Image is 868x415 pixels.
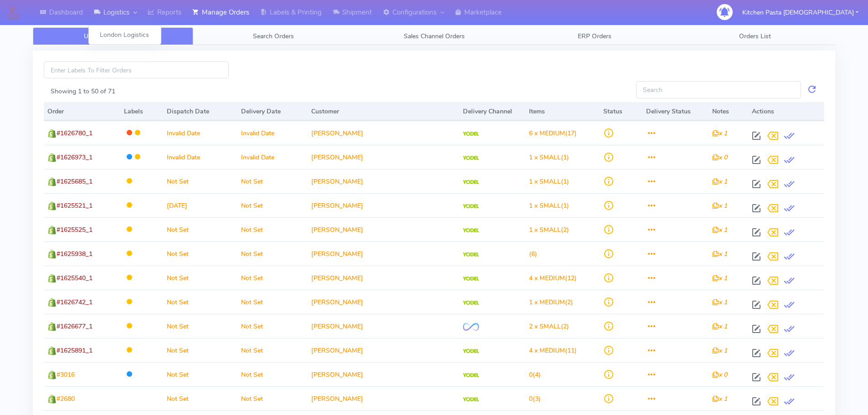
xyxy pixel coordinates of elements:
[308,314,459,338] td: [PERSON_NAME]
[237,145,308,169] td: Invalid Date
[56,153,92,162] span: #1626973_1
[529,298,565,307] span: 1 x MEDIUM
[56,395,75,403] span: #2680
[529,153,569,162] span: (1)
[529,250,537,258] span: (6)
[712,395,727,403] i: x 1
[308,386,459,410] td: [PERSON_NAME]
[163,314,237,338] td: Not Set
[163,169,237,193] td: Not Set
[44,102,120,121] th: Order
[463,180,479,184] img: Yodel
[163,193,237,217] td: [DATE]
[578,32,611,41] span: ERP Orders
[735,3,865,22] button: Kitchen Pasta [DEMOGRAPHIC_DATA]
[463,277,479,281] img: Yodel
[525,102,600,121] th: Items
[463,204,479,209] img: Yodel
[237,338,308,362] td: Not Set
[529,370,533,379] span: 0
[56,201,92,210] span: #1625521_1
[163,386,237,410] td: Not Set
[163,121,237,145] td: Invalid Date
[84,32,142,41] span: Unconfirmed Orders
[56,370,75,379] span: #3016
[712,250,727,258] i: x 1
[237,362,308,386] td: Not Set
[163,102,237,121] th: Dispatch Date
[237,169,308,193] td: Not Set
[529,153,561,162] span: 1 x SMALL
[463,323,479,331] img: OnFleet
[463,349,479,354] img: Yodel
[712,298,727,307] i: x 1
[529,395,541,403] span: (3)
[237,193,308,217] td: Not Set
[44,61,229,78] input: Enter Labels To Filter Orders
[237,241,308,266] td: Not Set
[237,266,308,290] td: Not Set
[237,386,308,410] td: Not Set
[712,177,727,186] i: x 1
[463,397,479,402] img: Yodel
[163,145,237,169] td: Invalid Date
[529,129,577,138] span: (17)
[308,169,459,193] td: [PERSON_NAME]
[163,241,237,266] td: Not Set
[308,290,459,314] td: [PERSON_NAME]
[237,314,308,338] td: Not Set
[642,102,709,121] th: Delivery Status
[529,322,561,331] span: 2 x SMALL
[463,156,479,160] img: Yodel
[463,132,479,136] img: Yodel
[636,81,801,98] input: Search
[712,322,727,331] i: x 1
[529,346,577,355] span: (11)
[308,338,459,362] td: [PERSON_NAME]
[33,27,835,45] ul: Tabs
[712,153,727,162] i: x 0
[459,102,525,121] th: Delivery Channel
[253,32,294,41] span: Search Orders
[712,225,727,234] i: x 1
[120,102,163,121] th: Labels
[529,298,573,307] span: (2)
[163,362,237,386] td: Not Set
[237,217,308,241] td: Not Set
[529,201,561,210] span: 1 x SMALL
[529,346,565,355] span: 4 x MEDIUM
[529,274,565,282] span: 4 x MEDIUM
[163,266,237,290] td: Not Set
[739,32,771,41] span: Orders List
[463,301,479,305] img: Yodel
[529,322,569,331] span: (2)
[712,129,727,138] i: x 1
[237,290,308,314] td: Not Set
[529,177,561,186] span: 1 x SMALL
[709,102,748,121] th: Notes
[529,177,569,186] span: (1)
[529,274,577,282] span: (12)
[89,27,161,42] a: London Logistics
[56,129,92,138] span: #1626780_1
[163,338,237,362] td: Not Set
[163,217,237,241] td: Not Set
[51,87,115,96] label: Showing 1 to 50 of 71
[308,217,459,241] td: [PERSON_NAME]
[308,121,459,145] td: [PERSON_NAME]
[56,346,92,355] span: #1625891_1
[463,228,479,233] img: Yodel
[308,266,459,290] td: [PERSON_NAME]
[308,145,459,169] td: [PERSON_NAME]
[56,225,92,234] span: #1625525_1
[529,129,565,138] span: 6 x MEDIUM
[712,370,727,379] i: x 0
[308,241,459,266] td: [PERSON_NAME]
[529,225,561,234] span: 1 x SMALL
[529,370,541,379] span: (4)
[56,322,92,331] span: #1626677_1
[56,298,92,307] span: #1626742_1
[529,201,569,210] span: (1)
[163,290,237,314] td: Not Set
[237,121,308,145] td: Invalid Date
